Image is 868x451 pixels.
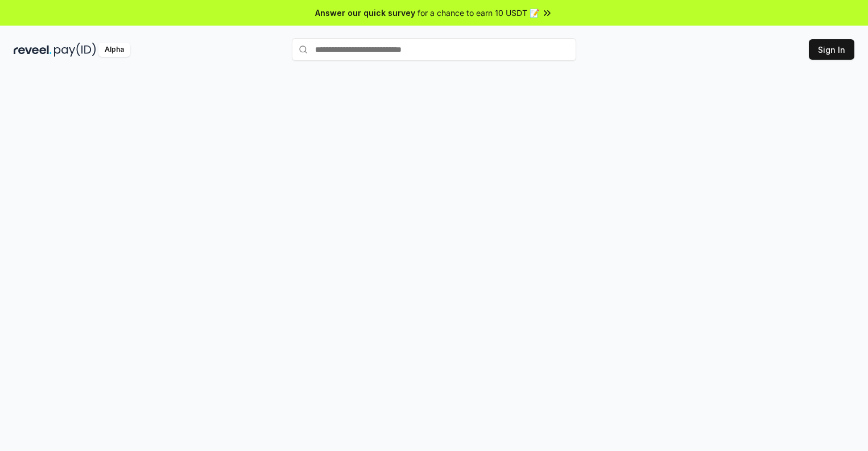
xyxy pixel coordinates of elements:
[14,43,52,57] img: reveel_dark
[809,39,854,60] button: Sign In
[98,43,130,57] div: Alpha
[418,7,539,19] span: for a chance to earn 10 USDT 📝
[54,43,96,57] img: pay_id
[315,7,415,19] span: Answer our quick survey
